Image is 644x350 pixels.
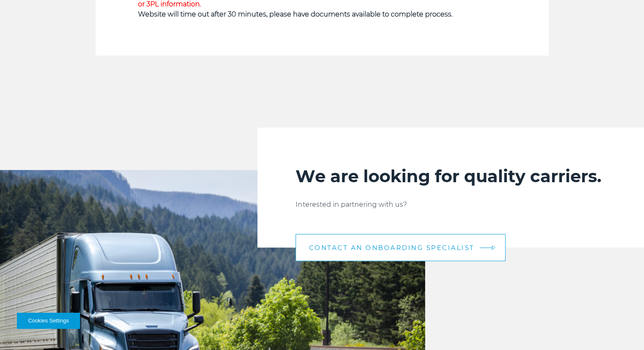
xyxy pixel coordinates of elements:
[296,200,606,210] p: Interested in partnering with us?
[492,245,495,250] img: arrow
[138,10,453,18] strong: Website will time out after 30 minutes, please have documents available to complete process.
[309,244,474,251] span: CONTACT AN ONBOARDING SPECIALIST
[17,313,80,329] button: Cookies Settings
[296,166,606,187] h2: We are looking for quality carriers.
[296,234,506,261] a: CONTACT AN ONBOARDING SPECIALIST arrow arrow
